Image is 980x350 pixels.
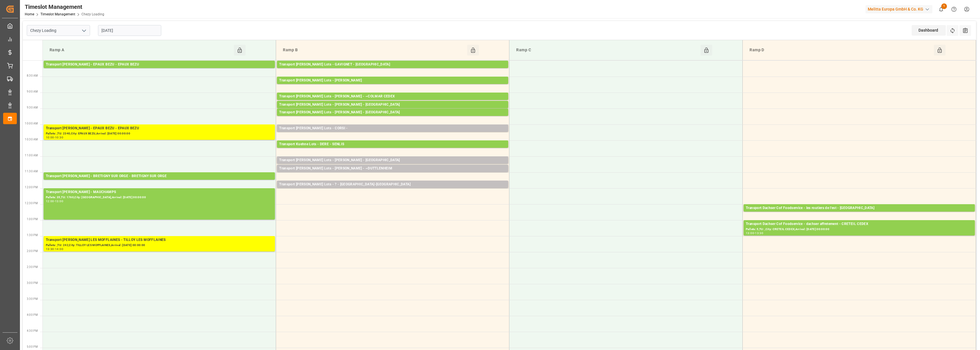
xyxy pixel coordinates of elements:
input: Type to search/select [27,25,90,36]
div: Pallets: 1,TU: 52,City: ~[GEOGRAPHIC_DATA],Arrival: [DATE] 00:00:00 [279,171,506,176]
div: 10:30 [55,136,63,139]
div: Transport [PERSON_NAME] Lots - CORSI - [279,126,506,131]
span: 11:30 AM [25,170,38,173]
div: Pallets: 35,TU: 1760,City: [GEOGRAPHIC_DATA],Arrival: [DATE] 00:00:00 [46,195,273,200]
div: Transport [PERSON_NAME] - MAUCHAMPS [46,189,273,195]
input: DD-MM-YYYY [98,25,161,36]
span: 12:00 PM [25,186,38,189]
div: Timeslot Management [25,3,104,11]
div: - [54,200,55,202]
div: - [754,232,755,234]
span: 1:00 PM [27,218,38,221]
div: Pallets: ,TU: 46,City: ~COLMAR CEDEX,Arrival: [DATE] 00:00:00 [279,99,506,104]
button: Help Center [948,3,960,16]
span: 4:00 PM [27,313,38,316]
span: 9:00 AM [27,90,38,93]
div: Transport Dachser Cof Foodservice - dachser affretement - CRETEIL CEDEX [746,221,973,227]
div: 13:00 [55,200,63,202]
div: 13:30 [755,232,763,234]
div: Pallets: 1,TU: ,City: CARQUEFOU,Arrival: [DATE] 00:00:00 [279,83,506,88]
button: Melitta Europa GmbH & Co. KG [865,4,935,15]
span: 12:30 PM [25,202,38,205]
div: Ramp D [747,45,934,56]
div: - [54,248,55,250]
div: Transport Kuehne Lots - DERE - SENLIS [279,142,506,147]
div: 12:00 [46,200,54,202]
div: Transport Dachser Cof Foodservice - les routiers de l'est - [GEOGRAPHIC_DATA] [746,205,973,211]
div: Transport [PERSON_NAME] Lots - GAVIGNET - [GEOGRAPHIC_DATA] [279,62,506,67]
div: Transport [PERSON_NAME] LES MOFFLAINES - TILLOY LES MOFFLAINES [46,237,273,243]
div: Pallets: 8,TU: 1416,City: [GEOGRAPHIC_DATA],Arrival: [DATE] 00:00:00 [279,67,506,72]
div: Transport [PERSON_NAME] Lots - [PERSON_NAME] [279,78,506,83]
span: 10:00 AM [25,122,38,125]
div: Ramp C [514,45,701,56]
div: Transport [PERSON_NAME] - BRETIGNY SUR ORGE - BRETIGNY SUR ORGE [46,173,273,179]
span: 5:00 PM [27,345,38,348]
div: Pallets: 10,TU: 742,City: [GEOGRAPHIC_DATA],Arrival: [DATE] 00:00:00 [279,187,506,192]
div: 13:00 [746,232,754,234]
button: show 1 new notifications [935,3,948,16]
div: Pallets: 5,TU: ,City: [GEOGRAPHIC_DATA],Arrival: [DATE] 00:00:00 [46,179,273,184]
div: Transport [PERSON_NAME] Lots - [PERSON_NAME] - ~DUTTLENHEIM [279,166,506,171]
div: Pallets: ,TU: 232,City: [GEOGRAPHIC_DATA],Arrival: [DATE] 00:00:00 [279,115,506,120]
div: Transport [PERSON_NAME] - EPAUX BEZU - EPAUX BEZU [46,62,273,67]
span: 2:00 PM [27,249,38,253]
div: Pallets: ,TU: 242,City: TILLOY LES MOFFLAINES,Arrival: [DATE] 00:00:00 [46,243,273,248]
span: 4:30 PM [27,329,38,332]
div: Pallets: ,TU: 93,City: [GEOGRAPHIC_DATA],Arrival: [DATE] 00:00:00 [279,163,506,168]
div: Pallets: 4,TU: 68,City: [GEOGRAPHIC_DATA],Arrival: [DATE] 00:00:00 [746,211,973,216]
span: 3:00 PM [27,281,38,284]
div: 10:00 [46,136,54,139]
div: Transport [PERSON_NAME] Lots - [PERSON_NAME] - [GEOGRAPHIC_DATA] [279,102,506,108]
div: Pallets: ,TU: 2340,City: EPAUX BEZU,Arrival: [DATE] 00:00:00 [46,131,273,136]
a: Home [25,12,34,16]
div: 14:00 [55,248,63,250]
div: Ramp B [281,45,467,56]
span: 11:00 AM [25,154,38,157]
div: Melitta Europa GmbH & Co. KG [865,5,932,13]
div: Ramp A [47,45,234,56]
div: Transport [PERSON_NAME] - EPAUX BEZU - EPAUX BEZU [46,126,273,131]
span: 9:30 AM [27,106,38,109]
div: 13:30 [46,248,54,250]
span: 10:30 AM [25,138,38,141]
span: 8:30 AM [27,74,38,77]
span: 1 [941,3,947,9]
div: Dashboard [912,25,946,36]
div: Pallets: ,TU: ,City: ,Arrival: [279,131,506,136]
div: - [54,136,55,139]
div: Transport [PERSON_NAME] Lots - [PERSON_NAME] - [GEOGRAPHIC_DATA] [279,157,506,163]
div: Pallets: 1,TU: ,City: [GEOGRAPHIC_DATA],Arrival: [DATE] 00:00:00 [279,108,506,112]
div: Transport [PERSON_NAME] Lots - [PERSON_NAME] - ~COLMAR CEDEX [279,94,506,99]
span: 3:30 PM [27,297,38,300]
div: Pallets: 1,TU: 490,City: [GEOGRAPHIC_DATA],Arrival: [DATE] 00:00:00 [279,147,506,152]
div: Pallets: 5,TU: ,City: CRETEIL CEDEX,Arrival: [DATE] 00:00:00 [746,227,973,232]
div: Transport [PERSON_NAME] Lots - ? - [GEOGRAPHIC_DATA]-[GEOGRAPHIC_DATA] [279,182,506,187]
span: 1:30 PM [27,234,38,237]
a: Timeslot Management [40,12,75,16]
div: Transport [PERSON_NAME] Lots - [PERSON_NAME] - [GEOGRAPHIC_DATA] [279,110,506,115]
div: Pallets: ,TU: 48,City: EPAUX BEZU,Arrival: [DATE] 00:00:00 [46,67,273,72]
button: open menu [79,26,88,35]
span: 2:30 PM [27,265,38,269]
